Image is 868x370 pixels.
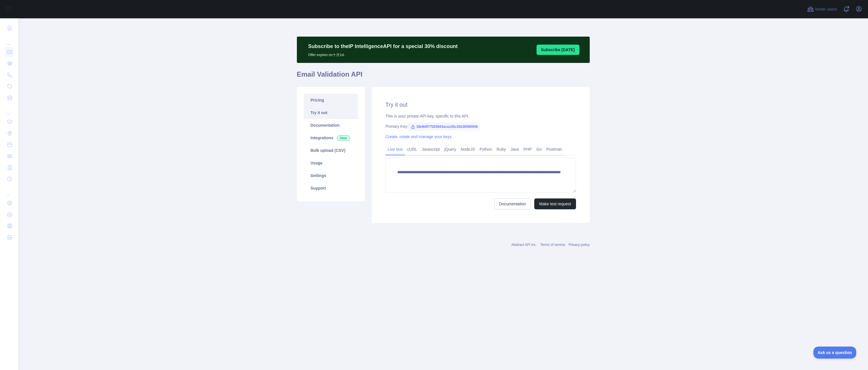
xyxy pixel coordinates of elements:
a: Java [508,145,521,154]
a: Live test [386,145,405,154]
h1: Email Validation API [297,70,590,83]
a: Support [304,182,358,194]
div: ... [5,185,14,197]
a: Create, rotate and manage your keys [386,134,452,139]
span: New [337,135,350,141]
a: NodeJS [458,145,477,154]
a: Documentation [494,198,531,209]
a: cURL [405,145,420,154]
div: This is your private API key, specific to this API. [386,113,576,119]
div: ... [5,104,14,116]
h2: Try it out [386,101,576,109]
a: Ruby [494,145,508,154]
a: jQuery [442,145,458,154]
div: ... [5,34,14,46]
a: Python [477,145,494,154]
iframe: Toggle Customer Support [813,347,857,359]
a: Terms of service [540,243,565,247]
a: Abstract API Inc. [511,243,537,247]
a: Try it out [304,106,358,119]
a: Documentation [304,119,358,132]
span: Invite users [815,6,837,13]
p: Offer expires on 十月 1st. [308,50,458,57]
a: Postman [544,145,564,154]
div: Primary Key: [386,124,576,129]
p: Subscribe to the IP Intelligence API for a special 30 % discount [308,42,458,50]
a: PHP [521,145,534,154]
a: Javascript [420,145,442,154]
a: Usage [304,157,358,169]
span: 18e9d577020843aca145c33b36560558 [408,122,480,131]
a: Integrations New [304,132,358,144]
button: Make test request [534,198,576,209]
a: Settings [304,169,358,182]
a: Go [534,145,544,154]
a: Privacy policy [569,243,589,247]
button: Invite users [806,5,838,14]
button: Subscribe [DATE] [537,45,579,55]
a: Pricing [304,94,358,106]
a: Bulk upload (CSV) [304,144,358,157]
